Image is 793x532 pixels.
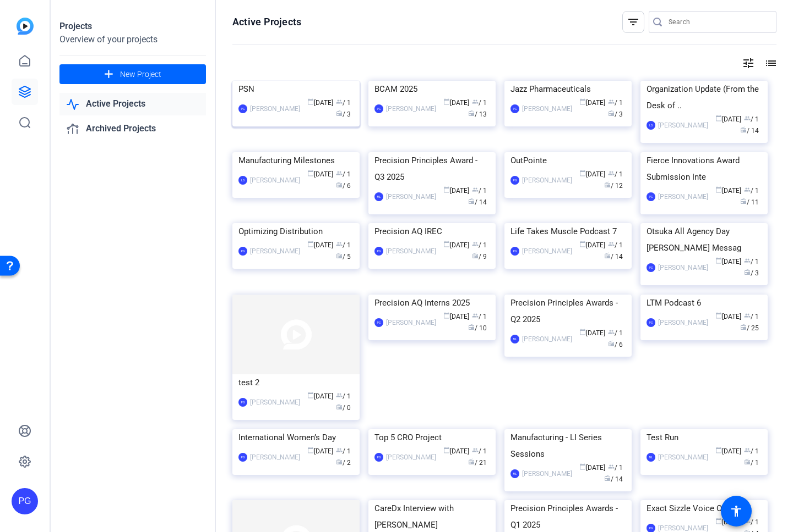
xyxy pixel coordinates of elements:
[744,186,751,193] span: group
[386,246,436,257] div: [PERSON_NAME]
[307,392,314,398] span: calendar_today
[647,152,762,185] div: Fierce Innovations Award Submission Inte
[522,468,572,479] div: [PERSON_NAME]
[374,318,383,327] div: PG
[730,505,743,518] mat-icon: accessibility
[468,110,475,117] span: radio
[744,257,751,264] span: group
[658,317,708,328] div: [PERSON_NAME]
[715,257,722,264] span: calendar_today
[336,252,343,259] span: radio
[647,453,655,462] div: ML
[740,127,759,135] span: / 14
[658,452,708,463] div: [PERSON_NAME]
[238,429,354,446] div: International Women’s Day
[307,98,314,105] span: calendar_today
[715,187,741,195] span: [DATE]
[468,110,487,118] span: / 13
[468,324,475,330] span: radio
[336,181,343,188] span: radio
[238,374,354,391] div: test 2
[522,334,572,345] div: [PERSON_NAME]
[250,452,300,463] div: [PERSON_NAME]
[336,241,343,247] span: group
[472,186,479,193] span: group
[744,115,751,121] span: group
[386,317,436,328] div: [PERSON_NAME]
[443,313,469,320] span: [DATE]
[336,404,351,412] span: / 0
[443,447,469,455] span: [DATE]
[740,324,759,332] span: / 25
[744,447,751,453] span: group
[658,120,708,131] div: [PERSON_NAME]
[510,176,519,185] div: PG
[744,459,759,467] span: / 1
[374,192,383,201] div: ML
[468,459,487,467] span: / 21
[740,198,759,206] span: / 11
[250,397,300,408] div: [PERSON_NAME]
[647,121,655,130] div: LS
[510,335,519,343] div: ML
[336,253,351,261] span: / 5
[120,69,161,80] span: New Project
[472,447,487,455] span: / 1
[472,313,487,320] span: / 1
[336,459,351,467] span: / 2
[579,463,586,470] span: calendar_today
[374,223,490,240] div: Precision AQ IREC
[742,57,755,70] mat-icon: tune
[604,182,623,190] span: / 12
[386,103,436,114] div: [PERSON_NAME]
[374,295,490,311] div: Precision AQ Interns 2025
[472,252,479,259] span: radio
[579,241,605,249] span: [DATE]
[715,115,722,121] span: calendar_today
[374,104,383,113] div: PG
[443,447,450,453] span: calendar_today
[627,15,640,29] mat-icon: filter_list
[336,110,343,117] span: radio
[307,241,333,249] span: [DATE]
[443,312,450,319] span: calendar_today
[336,170,351,178] span: / 1
[740,126,747,133] span: radio
[307,170,333,178] span: [DATE]
[647,223,762,256] div: Otsuka All Agency Day [PERSON_NAME] Messag
[510,295,626,328] div: Precision Principles Awards - Q2 2025
[744,447,759,455] span: / 1
[336,447,343,453] span: group
[374,453,383,462] div: PG
[510,469,519,478] div: ML
[468,198,475,204] span: radio
[238,247,247,256] div: PG
[579,170,605,178] span: [DATE]
[336,170,343,176] span: group
[472,241,479,247] span: group
[307,392,333,400] span: [DATE]
[102,68,116,81] mat-icon: add
[307,447,333,455] span: [DATE]
[608,110,615,117] span: radio
[238,104,247,113] div: PG
[608,98,615,105] span: group
[740,324,747,330] span: radio
[250,246,300,257] div: [PERSON_NAME]
[522,103,572,114] div: [PERSON_NAME]
[658,191,708,202] div: [PERSON_NAME]
[238,81,354,97] div: PSN
[59,93,206,115] a: Active Projects
[579,329,586,335] span: calendar_today
[608,340,615,347] span: radio
[59,20,206,33] div: Projects
[307,99,333,107] span: [DATE]
[472,99,487,107] span: / 1
[59,64,206,84] button: New Project
[744,269,759,277] span: / 3
[647,429,762,446] div: Test Run
[647,295,762,311] div: LTM Podcast 6
[579,170,586,176] span: calendar_today
[336,403,343,410] span: radio
[647,500,762,517] div: Exact Sizzle Voice Over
